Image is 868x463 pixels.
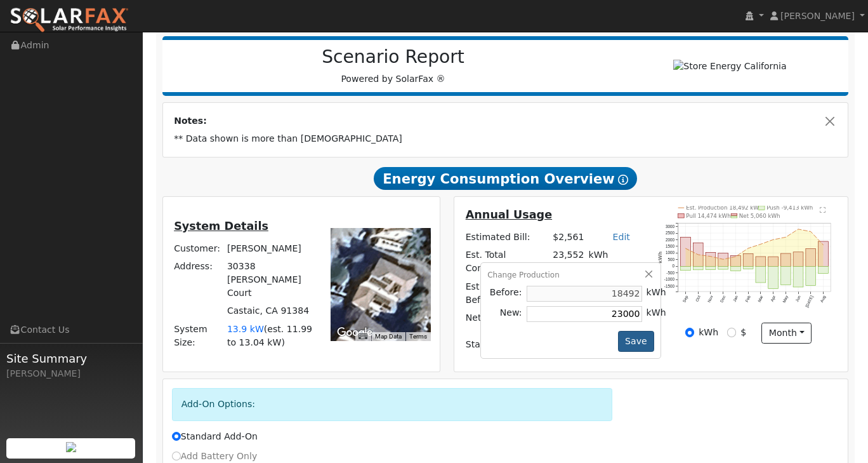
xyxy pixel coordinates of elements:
a: Terms (opens in new tab) [409,333,427,340]
circle: onclick="" [722,259,724,261]
button: month [761,323,812,344]
circle: onclick="" [685,248,687,250]
div: Add-On Options: [172,388,612,420]
rect: onclick="" [793,267,803,288]
td: 30338 [PERSON_NAME] Court [225,258,317,302]
td: Customer: [172,239,225,257]
h2: Scenario Report [175,46,611,68]
button: Close [824,114,837,128]
rect: onclick="" [731,267,741,271]
text: Oct [694,295,701,302]
rect: onclick="" [681,238,691,267]
text: 1500 [666,245,675,249]
input: Add Battery Only [172,452,181,460]
text: Sep [681,295,689,304]
td: New: [487,304,524,325]
rect: onclick="" [731,256,741,267]
text: Nov [707,295,714,304]
input: Standard Add-On [172,432,181,441]
span: 13.9 kW [227,324,264,334]
rect: onclick="" [706,253,716,267]
circle: onclick="" [772,239,774,241]
text: Jun [794,295,801,303]
text: [DATE] [805,295,815,309]
label: Add Battery Only [172,450,258,463]
td: Before: [487,284,524,304]
span: ) [281,337,285,347]
circle: onclick="" [735,256,737,258]
img: SolarFax [10,7,129,34]
text: Pull 14,474 kWh [686,213,730,219]
td: Standard Add-On [463,336,645,354]
text: 0 [672,264,674,269]
text: -1000 [664,278,675,282]
img: Google [334,325,376,341]
circle: onclick="" [697,254,699,256]
circle: onclick="" [810,231,812,233]
text: 2500 [666,231,675,236]
rect: onclick="" [819,267,829,274]
div: Change Production [487,269,654,281]
td: Est. Production Before: [463,278,551,309]
a: Open this area in Google Maps (opens a new window) [334,325,376,341]
div: Powered by SolarFax ® [169,46,618,86]
td: Estimated Bill: [463,229,551,246]
a: Edit [613,232,630,242]
rect: onclick="" [781,267,791,285]
text: Aug [819,295,827,304]
label: kWh [699,326,718,339]
td: Address: [172,258,225,302]
img: Store Energy California [673,60,786,73]
td: kWh [644,284,668,304]
strong: Notes: [174,116,207,126]
td: [PERSON_NAME] [225,239,317,257]
text: -500 [666,271,674,275]
button: Map Data [375,332,402,341]
text: Mar [757,295,764,304]
label: Standard Add-On [172,430,258,443]
rect: onclick="" [806,267,816,286]
text: kWh [657,252,663,264]
td: kWh [586,246,645,278]
input: kWh [685,328,694,337]
rect: onclick="" [693,267,703,270]
rect: onclick="" [793,252,803,267]
text: 500 [667,258,674,262]
input: $ [727,328,736,337]
text: Dec [719,295,726,304]
circle: onclick="" [747,248,749,250]
rect: onclick="" [768,257,779,267]
td: System Size: [172,320,225,351]
text: Feb [744,295,751,303]
rect: onclick="" [756,257,766,267]
td: $2,561 [551,229,586,246]
td: kWh [644,304,668,325]
text: Apr [770,295,777,303]
div: [PERSON_NAME] [6,367,136,380]
circle: onclick="" [798,229,799,231]
text: 1000 [666,251,675,255]
i: Show Help [618,175,628,185]
rect: onclick="" [819,242,829,267]
rect: onclick="" [756,267,766,283]
rect: onclick="" [743,254,753,267]
rect: onclick="" [743,267,753,269]
td: Castaic, CA 91384 [225,302,317,320]
text: May [782,295,790,304]
circle: onclick="" [760,244,762,246]
button: Save [618,331,655,352]
u: Annual Usage [466,208,552,221]
text: -1500 [664,284,675,288]
td: Est. Total Consumption: [463,246,551,278]
img: retrieve [66,442,76,452]
text: Net 5,060 kWh [739,213,780,219]
text: Jan [732,295,739,303]
text: Push -9,413 kWh [766,205,813,211]
rect: onclick="" [718,267,728,270]
text: Est. Production 18,492 kWh [686,205,762,211]
button: Keyboard shortcuts [358,332,367,341]
circle: onclick="" [823,245,825,246]
rect: onclick="" [781,254,791,267]
label: $ [740,326,746,339]
span: Site Summary [6,350,136,367]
